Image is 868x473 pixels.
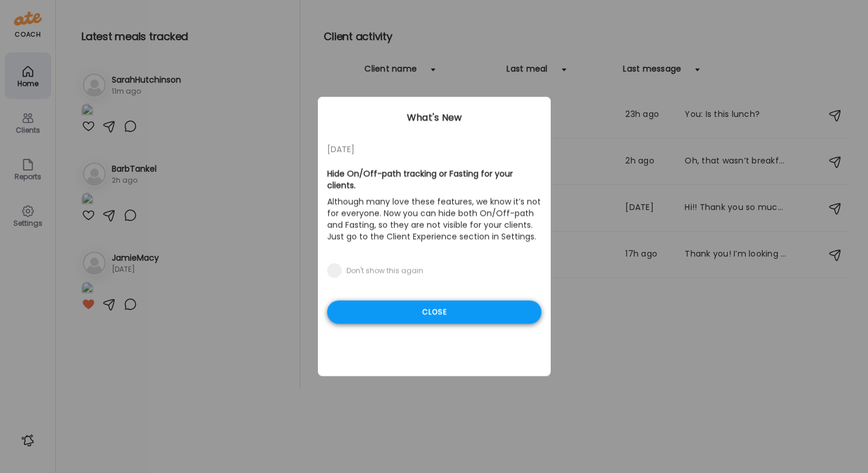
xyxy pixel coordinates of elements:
[327,301,541,324] div: Close
[327,143,541,157] div: [DATE]
[327,168,513,191] b: Hide On/Off-path tracking or Fasting for your clients.
[318,111,551,125] div: What's New
[327,194,541,245] p: Although many love these features, we know it’s not for everyone. Now you can hide both On/Off-pa...
[346,266,423,276] div: Don't show this again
